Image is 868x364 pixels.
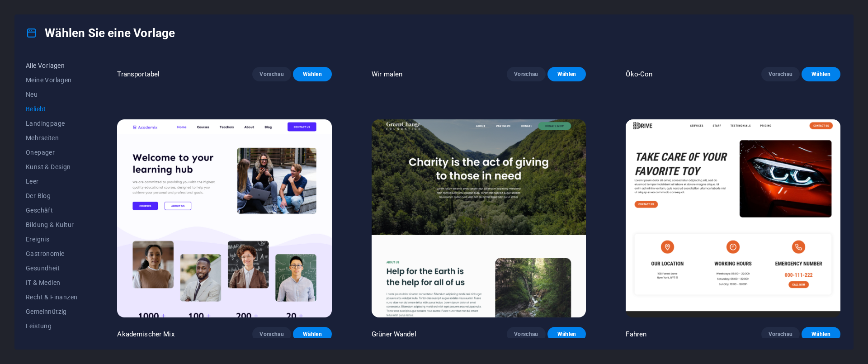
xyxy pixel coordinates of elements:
font: Vorschau [769,71,793,77]
font: Vorschau [769,331,793,337]
font: Grüner Wandel [372,330,416,338]
button: Beliebt [26,102,77,116]
font: Onepager [26,149,55,156]
font: Recht & Finanzen [26,293,77,301]
font: Gastronomie [26,250,64,257]
font: Portfolio [26,337,52,344]
button: Der Blog [26,189,77,203]
font: Gesundheit [26,265,60,272]
img: Fahren [626,119,840,317]
button: Ereignis [26,232,77,246]
button: Neu [26,87,77,102]
button: Vorschau [252,67,291,81]
font: Öko-Con [626,70,652,78]
font: Vorschau [259,331,284,337]
font: Wählen [811,71,830,77]
font: Leistung [26,322,52,330]
button: Vorschau [761,67,800,81]
button: IT & Medien [26,275,77,290]
button: Alle Vorlagen [26,58,77,73]
button: Gesundheit [26,261,77,275]
button: Vorschau [507,327,546,341]
button: Gastronomie [26,246,77,261]
button: Wählen [547,67,586,81]
font: Landingpage [26,120,65,127]
button: Portfolio [26,333,77,348]
button: Leistung [26,319,77,333]
font: Wählen Sie eine Vorlage [45,26,175,40]
font: Neu [26,91,38,98]
font: Gemeinnützig [26,308,67,315]
font: Wählen [557,331,576,337]
font: Wählen [303,331,322,337]
button: Meine Vorlagen [26,73,77,87]
font: Alle Vorlagen [26,62,65,69]
button: Vorschau [761,327,800,341]
button: Vorschau [507,67,546,81]
font: Wählen [303,71,322,77]
font: IT & Medien [26,279,60,286]
font: Meine Vorlagen [26,76,72,84]
font: Kunst & Design [26,163,71,170]
button: Geschäft [26,203,77,217]
button: Recht & Finanzen [26,290,77,304]
font: Vorschau [514,71,538,77]
font: Wir malen [372,70,402,78]
font: Akademischer Mix [117,330,174,338]
font: Ereignis [26,236,49,243]
font: Beliebt [26,105,46,113]
font: Fahren [626,330,646,338]
font: Wählen [557,71,576,77]
button: Wählen [293,327,332,341]
button: Wählen [802,327,840,341]
font: Der Blog [26,192,51,199]
font: Vorschau [259,71,284,77]
button: Landingpage [26,116,77,131]
button: Wählen [293,67,332,81]
font: Bildung & Kultur [26,221,74,228]
font: Leer [26,178,39,185]
font: Vorschau [514,331,538,337]
img: Grüner Wandel [372,119,586,317]
img: Akademischer Mix [117,119,332,317]
button: Wählen [547,327,586,341]
button: Wählen [802,67,840,81]
font: Transportabel [117,70,160,78]
font: Geschäft [26,207,53,214]
button: Gemeinnützig [26,304,77,319]
button: Vorschau [252,327,291,341]
font: Wählen [811,331,830,337]
button: Kunst & Design [26,160,77,174]
button: Mehrseiten [26,131,77,145]
button: Leer [26,174,77,189]
font: Mehrseiten [26,134,59,142]
button: Onepager [26,145,77,160]
button: Bildung & Kultur [26,217,77,232]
